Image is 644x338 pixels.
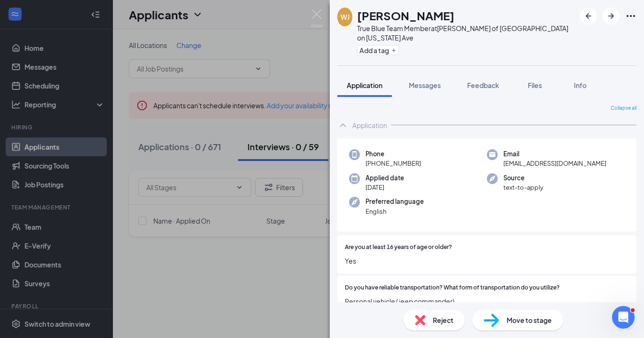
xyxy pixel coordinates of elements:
[409,81,441,89] span: Messages
[357,24,575,42] div: True Blue Team Member at [PERSON_NAME] of [GEOGRAPHIC_DATA] on [US_STATE] Ave
[357,45,399,55] button: PlusAdd a tag
[366,183,404,192] span: [DATE]
[503,159,606,168] span: [EMAIL_ADDRESS][DOMAIN_NAME]
[391,48,397,53] svg: Plus
[433,315,453,325] span: Reject
[503,183,543,192] span: text-to-apply
[580,8,597,24] button: ArrowLeftNew
[503,173,543,183] span: Source
[345,283,560,292] span: Do you have reliable transportation? What form of transportation do you utilize?
[611,105,636,112] span: Collapse all
[503,149,606,159] span: Email
[528,81,542,89] span: Files
[366,159,421,168] span: [PHONE_NUMBER]
[366,197,424,206] span: Preferred language
[583,10,594,22] svg: ArrowLeftNew
[366,149,421,159] span: Phone
[345,256,629,266] span: Yes
[574,81,587,89] span: Info
[341,12,350,22] div: WJ
[345,296,629,306] span: Personal vehicle ( jeep commander)
[366,173,404,183] span: Applied date
[507,315,552,325] span: Move to stage
[625,10,636,22] svg: Ellipses
[603,8,620,24] button: ArrowRight
[612,306,635,329] iframe: Intercom live chat
[366,207,424,216] span: English
[352,121,387,130] div: Application
[337,120,349,131] svg: ChevronUp
[347,81,382,89] span: Application
[467,81,499,89] span: Feedback
[357,8,454,24] h1: [PERSON_NAME]
[605,10,617,22] svg: ArrowRight
[345,243,452,252] span: Are you at least 16 years of age or older?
